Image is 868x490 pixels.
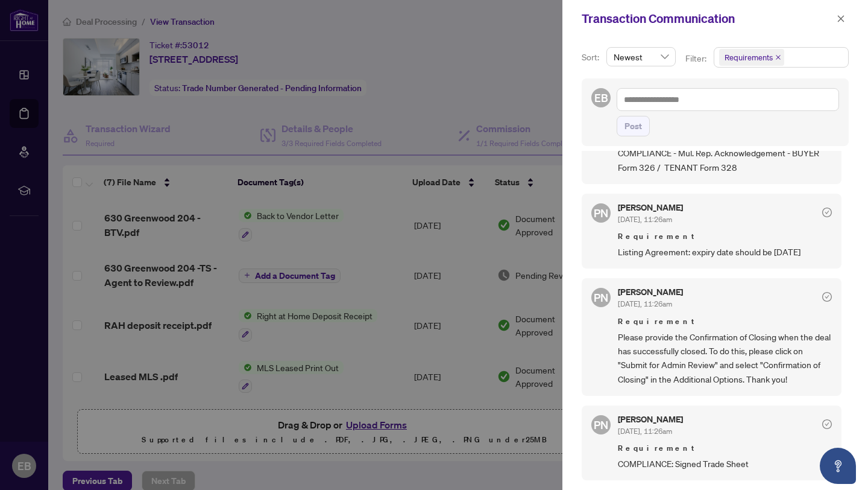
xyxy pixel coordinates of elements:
[618,245,832,259] span: Listing Agreement: expiry date should be [DATE]
[618,442,832,454] span: Requirement
[618,288,683,296] h5: [PERSON_NAME]
[618,203,683,212] h5: [PERSON_NAME]
[618,215,672,224] span: [DATE], 11:26am
[618,457,832,471] span: COMPLIANCE: Signed Trade Sheet
[618,146,832,174] span: COMPLIANCE - Mul. Rep. Acknowledgement - BUYER Form 326 / TENANT Form 328
[617,116,650,136] button: Post
[618,299,672,308] span: [DATE], 11:26am
[614,48,668,66] span: Newest
[719,49,784,66] span: Requirements
[618,330,832,387] span: Please provide the Confirmation of Closing when the deal has successfully closed. To do this, ple...
[594,89,608,106] span: EB
[618,316,832,328] span: Requirement
[594,289,608,306] span: PN
[685,52,708,65] p: Filter:
[837,14,845,23] span: close
[775,54,781,60] span: close
[582,10,833,28] div: Transaction Communication
[618,231,832,243] span: Requirement
[820,448,856,484] button: Open asap
[822,292,832,302] span: check-circle
[594,205,608,221] span: PN
[822,208,832,217] span: check-circle
[822,419,832,429] span: check-circle
[582,51,602,64] p: Sort:
[594,416,608,433] span: PN
[725,51,773,63] span: Requirements
[618,415,683,424] h5: [PERSON_NAME]
[618,427,672,436] span: [DATE], 11:26am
